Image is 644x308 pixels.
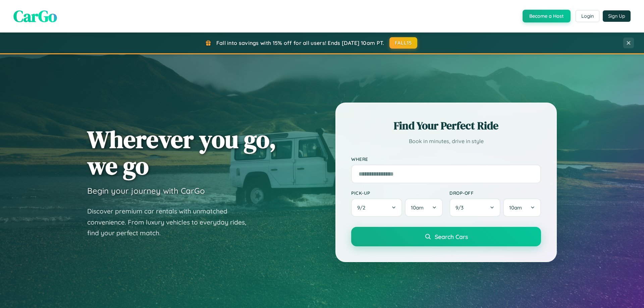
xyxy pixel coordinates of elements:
[351,118,541,133] h2: Find Your Perfect Ride
[351,136,541,146] p: Book in minutes, drive in style
[435,233,468,240] span: Search Cars
[603,10,631,22] button: Sign Up
[351,198,402,217] button: 9/2
[576,10,599,22] button: Login
[351,156,541,162] label: Where
[523,10,571,22] button: Become a Host
[87,206,255,239] p: Discover premium car rentals with unmatched convenience. From luxury vehicles to everyday rides, ...
[405,198,443,217] button: 10am
[509,204,522,211] span: 10am
[357,204,369,211] span: 9 / 2
[503,198,541,217] button: 10am
[389,37,418,49] button: FALL15
[449,190,541,196] label: Drop-off
[87,186,205,196] h3: Begin your journey with CarGo
[411,204,424,211] span: 10am
[351,190,443,196] label: Pick-up
[449,198,500,217] button: 9/3
[216,40,384,46] span: Fall into savings with 15% off for all users! Ends [DATE] 10am PT.
[87,126,276,179] h1: Wherever you go, we go
[455,204,467,211] span: 9 / 3
[351,227,541,246] button: Search Cars
[13,5,57,27] span: CarGo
